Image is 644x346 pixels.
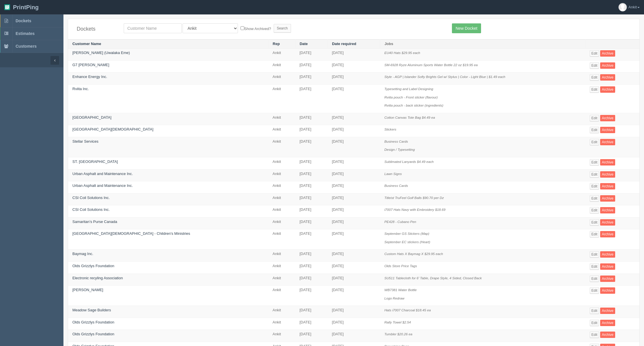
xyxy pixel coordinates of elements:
[268,137,295,157] td: Ankit
[452,23,481,33] a: New Docket
[384,220,416,224] i: PE428 - Cubano Pen
[72,75,107,79] a: Enhance Energy Inc.
[295,193,327,205] td: [DATE]
[268,60,295,72] td: Ankit
[328,205,380,217] td: [DATE]
[72,42,101,46] a: Customer Name
[72,183,133,188] a: Urban Asphalt and Maintenance Inc.
[268,125,295,137] td: Ankit
[384,184,408,187] i: Business Cards
[268,274,295,286] td: Ankit
[328,250,380,262] td: [DATE]
[124,23,182,33] input: Customer Name
[295,274,327,286] td: [DATE]
[384,252,443,256] i: Custom Hats X Baymag X $29.95 each
[384,240,430,244] i: September EC stickers (Heart)
[72,87,89,91] a: Rviita Inc.
[72,127,153,131] a: [GEOGRAPHIC_DATA][DEMOGRAPHIC_DATA]
[384,320,411,324] i: Rally Towel $2.54
[332,42,356,46] a: Date required
[384,196,444,200] i: Titleist TruFeel Golf Balls $90.70 per Dz
[295,229,327,250] td: [DATE]
[600,231,615,237] a: Archive
[295,318,327,330] td: [DATE]
[600,74,615,81] a: Archive
[384,103,444,107] i: Rviita pouch - back sticker (ingredients)
[295,157,327,169] td: [DATE]
[590,74,599,81] a: Edit
[600,276,615,282] a: Archive
[295,49,327,61] td: [DATE]
[328,193,380,205] td: [DATE]
[72,196,110,200] a: CSI Coil Solutions Inc.
[268,169,295,181] td: Ankit
[268,330,295,342] td: Ankit
[295,250,327,262] td: [DATE]
[328,169,380,181] td: [DATE]
[295,262,327,274] td: [DATE]
[590,308,599,314] a: Edit
[600,207,615,213] a: Archive
[16,18,31,23] span: Dockets
[268,181,295,194] td: Ankit
[328,229,380,250] td: [DATE]
[590,195,599,202] a: Edit
[328,49,380,61] td: [DATE]
[268,217,295,229] td: Ankit
[600,171,615,178] a: Archive
[328,286,380,306] td: [DATE]
[590,86,599,93] a: Edit
[72,159,118,164] a: ST. [GEOGRAPHIC_DATA]
[328,137,380,157] td: [DATE]
[590,62,599,69] a: Edit
[241,25,271,32] label: Show Archived?
[328,330,380,342] td: [DATE]
[590,207,599,213] a: Edit
[590,332,599,338] a: Edit
[600,50,615,57] a: Archive
[328,274,380,286] td: [DATE]
[328,72,380,85] td: [DATE]
[384,332,412,336] i: Tumbler $20.26 ea
[328,60,380,72] td: [DATE]
[295,169,327,181] td: [DATE]
[295,181,327,194] td: [DATE]
[384,75,505,79] i: Style - AGP | Islander Softy Brights Gel w/ Stylus | Color - Light Blue | $1.49 each
[295,125,327,137] td: [DATE]
[600,159,615,165] a: Archive
[384,296,405,300] i: Logo Redraw
[600,115,615,121] a: Archive
[72,63,109,67] a: G7 [PERSON_NAME]
[72,332,114,336] a: Olds Grizzlys Foundation
[328,217,380,229] td: [DATE]
[384,172,402,176] i: Lawn Signs
[590,183,599,189] a: Edit
[16,31,35,36] span: Estimates
[72,252,93,256] a: Baymag Inc.
[590,127,599,133] a: Edit
[600,183,615,189] a: Archive
[268,193,295,205] td: Ankit
[600,139,615,145] a: Archive
[600,287,615,294] a: Archive
[72,219,117,224] a: Samaritan’s Purse Canada
[295,113,327,125] td: [DATE]
[590,115,599,121] a: Edit
[295,85,327,113] td: [DATE]
[4,4,10,10] img: logo-3e63b451c926e2ac314895c53de4908e5d424f24456219fb08d385ab2e579770.png
[295,306,327,318] td: [DATE]
[268,262,295,274] td: Ankit
[590,159,599,165] a: Edit
[328,125,380,137] td: [DATE]
[77,26,115,32] h4: Dockets
[268,85,295,113] td: Ankit
[600,219,615,226] a: Archive
[295,330,327,342] td: [DATE]
[619,3,627,11] img: avatar_default-7531ab5dedf162e01f1e0bb0964e6a185e93c5c22dfe317fb01d7f8cd2b1632c.jpg
[590,251,599,258] a: Edit
[328,181,380,194] td: [DATE]
[590,287,599,294] a: Edit
[384,87,433,91] i: Typesetting and Label Designing
[380,39,585,49] th: Jobs
[72,276,123,280] a: Electronic recyling Association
